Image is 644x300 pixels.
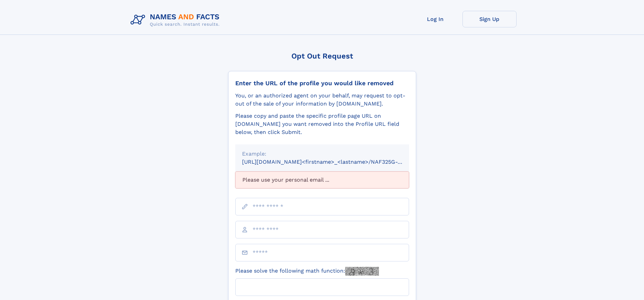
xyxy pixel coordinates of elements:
div: Please copy and paste the specific profile page URL on [DOMAIN_NAME] you want removed into the Pr... [235,112,409,136]
div: Opt Out Request [228,52,416,60]
small: [URL][DOMAIN_NAME]<firstname>_<lastname>/NAF325G-xxxxxxxx [242,159,422,165]
div: Example: [242,150,402,158]
div: Please use your personal email ... [235,171,409,188]
a: Log In [408,11,462,27]
label: Please solve the following math function: [235,267,379,276]
img: Logo Names and Facts [128,11,225,29]
div: Enter the URL of the profile you would like removed [235,79,409,87]
div: You, or an authorized agent on your behalf, may request to opt-out of the sale of your informatio... [235,92,409,108]
a: Sign Up [462,11,517,27]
